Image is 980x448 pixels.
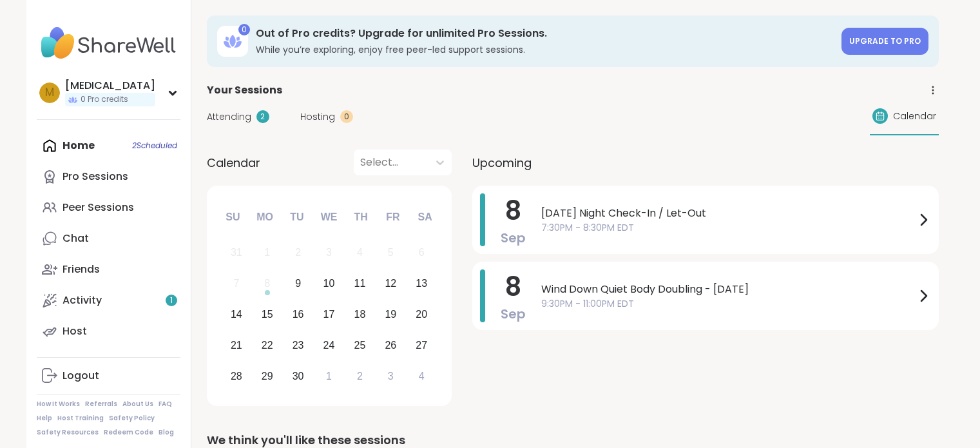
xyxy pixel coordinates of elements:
span: 8 [505,193,521,229]
div: 24 [323,336,335,354]
span: 9:30PM - 11:00PM EDT [541,297,916,311]
span: 7:30PM - 8:30PM EDT [541,221,916,235]
div: Choose Saturday, September 13th, 2025 [408,270,436,298]
div: 0 [340,110,353,123]
a: Referrals [85,400,117,409]
a: Safety Resources [37,428,99,437]
img: ShareWell Nav Logo [37,21,180,66]
div: Logout [62,369,99,383]
div: 14 [231,306,242,323]
div: Choose Tuesday, September 16th, 2025 [284,301,312,329]
div: 22 [262,336,273,354]
div: 3 [388,367,394,385]
div: 15 [262,306,273,323]
div: 5 [388,244,394,261]
div: 31 [231,244,242,261]
div: Mo [251,203,279,231]
div: 20 [416,306,427,323]
div: 18 [354,306,366,323]
div: Pro Sessions [62,170,128,184]
div: Choose Thursday, September 11th, 2025 [346,270,374,298]
div: Choose Thursday, October 2nd, 2025 [346,362,374,390]
div: Choose Sunday, September 21st, 2025 [223,331,251,359]
div: Choose Sunday, September 14th, 2025 [223,301,251,329]
div: Choose Tuesday, September 9th, 2025 [284,270,312,298]
div: Choose Wednesday, September 17th, 2025 [315,301,343,329]
div: Th [347,203,375,231]
h3: While you’re exploring, enjoy free peer-led support sessions. [256,43,834,56]
div: We [314,203,343,231]
div: Su [218,203,247,231]
span: [DATE] Night Check-In / Let-Out [541,206,916,221]
div: Not available Tuesday, September 2nd, 2025 [284,239,312,267]
div: Not available Wednesday, September 3rd, 2025 [315,239,343,267]
span: Your Sessions [207,83,282,98]
span: 8 [505,269,521,305]
div: Choose Friday, September 19th, 2025 [377,301,405,329]
div: 25 [354,336,366,354]
div: 11 [354,275,366,292]
div: Host [62,324,87,338]
div: 2 [357,367,363,385]
div: Not available Monday, September 1st, 2025 [253,239,281,267]
a: Host [37,316,180,347]
div: Choose Friday, October 3rd, 2025 [377,362,405,390]
div: 19 [385,306,396,323]
span: 0 Pro credits [81,94,128,105]
div: Choose Friday, September 26th, 2025 [377,331,405,359]
div: 9 [295,275,301,292]
div: 6 [419,244,425,261]
span: Calendar [893,110,936,123]
span: Calendar [207,154,260,171]
span: 1 [170,295,173,306]
div: 7 [233,275,239,292]
div: Choose Thursday, September 18th, 2025 [346,301,374,329]
div: 28 [231,367,242,385]
a: Pro Sessions [37,161,180,192]
div: 12 [385,275,396,292]
div: Choose Sunday, September 28th, 2025 [223,362,251,390]
div: [MEDICAL_DATA] [65,79,155,93]
div: 4 [419,367,425,385]
div: Choose Wednesday, October 1st, 2025 [315,362,343,390]
a: Redeem Code [104,428,153,437]
span: Wind Down Quiet Body Doubling - [DATE] [541,282,916,297]
div: 2 [295,244,301,261]
div: 1 [326,367,332,385]
a: Safety Policy [109,414,155,423]
div: Choose Monday, September 29th, 2025 [253,362,281,390]
span: Sep [501,305,526,323]
a: About Us [122,400,153,409]
a: Friends [37,254,180,285]
a: Blog [159,428,174,437]
a: Help [37,414,52,423]
div: Chat [62,231,89,246]
a: Logout [37,360,180,391]
div: 26 [385,336,396,354]
span: Attending [207,110,251,124]
div: Choose Tuesday, September 30th, 2025 [284,362,312,390]
div: 4 [357,244,363,261]
div: Choose Saturday, September 27th, 2025 [408,331,436,359]
div: 21 [231,336,242,354]
div: 8 [264,275,270,292]
a: Activity1 [37,285,180,316]
a: Chat [37,223,180,254]
div: 13 [416,275,427,292]
div: Choose Friday, September 12th, 2025 [377,270,405,298]
a: How It Works [37,400,80,409]
span: Upgrade to Pro [849,35,921,46]
div: Tu [283,203,311,231]
div: Not available Sunday, August 31st, 2025 [223,239,251,267]
a: Peer Sessions [37,192,180,223]
div: Choose Saturday, September 20th, 2025 [408,301,436,329]
div: Activity [62,293,102,307]
a: Upgrade to Pro [841,28,928,55]
div: 16 [293,306,304,323]
div: Choose Saturday, October 4th, 2025 [408,362,436,390]
div: Friends [62,262,100,277]
div: Sa [410,203,439,231]
div: Not available Monday, September 8th, 2025 [253,270,281,298]
h3: Out of Pro credits? Upgrade for unlimited Pro Sessions. [256,26,834,41]
div: 2 [256,110,269,123]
